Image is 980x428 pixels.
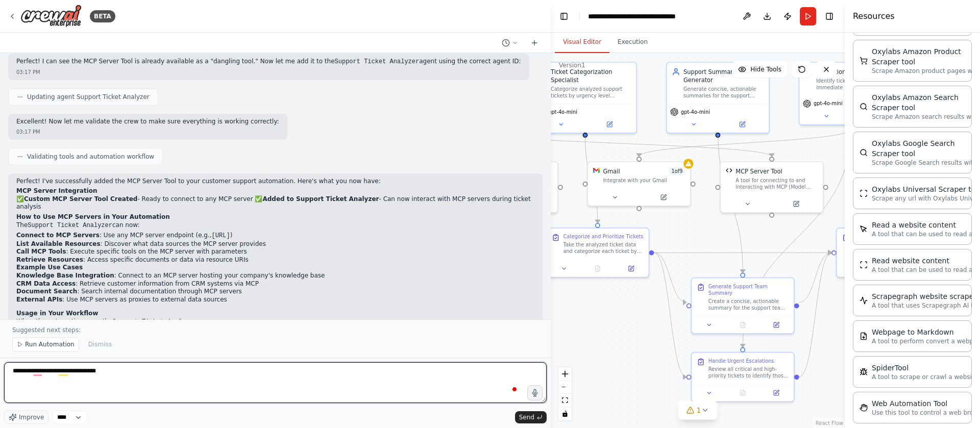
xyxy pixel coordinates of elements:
[654,248,686,381] g: Edge from 20d0da59-8da5-4723-9124-3dc5dff28547 to 8f2a8cb8-e066-4e70-a7ea-382dad9a96de
[736,167,782,175] div: MCP Server Tool
[860,368,868,376] img: SpiderTool
[860,296,868,305] img: ScrapegraphScrapeTool
[799,248,831,381] g: Edge from 8f2a8cb8-e066-4e70-a7ea-382dad9a96de to cb5ba4c9-ecc1-4c89-96c0-6abc889538ad
[16,272,534,280] li: : Connect to an MCP server hosting your company's knowledge base
[16,118,279,126] p: Excellent! Now let me validate the crew to make sure everything is working correctly:
[816,78,897,91] div: Identify tickets requiring immediate escalation based on urgency level, customer tier, issue seve...
[16,310,98,317] strong: Usage in Your Workflow
[603,177,685,184] div: Integrate with your Gmail
[527,385,543,400] button: Click to speak your automation idea
[586,119,633,129] button: Open in side panel
[773,199,820,209] button: Open in side panel
[16,256,83,263] strong: Retrieve Resources
[559,61,585,69] div: Version 1
[762,320,791,330] button: Open in side panel
[860,57,868,65] img: OxylabsAmazonProductScraperTool
[4,411,48,424] button: Improve
[16,221,534,230] p: The can now:
[581,138,602,223] g: Edge from 97094d61-603a-406b-b631-56d0c7282398 to 20d0da59-8da5-4723-9124-3dc5dff28547
[558,394,572,407] button: fit view
[580,264,615,273] button: No output available
[708,283,789,296] div: Generate Support Team Summary
[609,32,656,53] button: Execution
[16,248,534,256] li: : Execute specific tools on the MCP server with parameters
[112,318,197,325] code: Support Ticket Analyzer
[860,225,868,233] img: ScrapeElementFromWebsiteTool
[558,407,572,420] button: toggle interactivity
[498,37,522,49] button: Switch to previous chat
[696,405,701,415] span: 1
[558,367,572,420] div: React Flow controls
[814,100,843,107] span: gpt-4o-mini
[683,86,764,99] div: Generate concise, actionable summaries for the support team based on categorized tickets. Create ...
[16,296,534,304] li: : Use MCP servers as proxies to external data sources
[16,232,534,240] li: : Use any MCP server endpoint (e.g., )
[640,192,687,202] button: Open in side panel
[683,68,764,84] div: Support Summary Generator
[725,320,761,330] button: No output available
[24,195,137,203] strong: Custom MCP Server Tool Created
[515,411,547,423] button: Send
[551,68,631,84] div: Ticket Categorization Specialist
[16,58,521,66] p: Perfect! I can see the MCP Server Tool is already available as a "dangling tool." Now let me add ...
[588,11,703,21] nav: breadcrumb
[654,248,831,257] g: Edge from 20d0da59-8da5-4723-9124-3dc5dff28547 to cb5ba4c9-ecc1-4c89-96c0-6abc889538ad
[860,103,868,111] img: OxylabsAmazonSearchScraperTool
[12,326,538,334] p: Suggested next steps:
[27,153,154,161] span: Validating tools and automation workflow
[860,261,868,269] img: ScrapeWebsiteTool
[708,366,789,379] div: Review all critical and high-priority tickets to identify those requiring immediate escalation. C...
[16,232,100,239] strong: Connect to MCP Servers
[860,332,868,340] img: SerplyWebpageToMarkdownTool
[25,340,75,348] span: Run Automation
[16,195,534,211] p: ✅ - Ready to connect to any MCP server ✅ - Can now interact with MCP servers during ticket analysis
[822,9,837,23] button: Hide right sidebar
[654,248,686,307] g: Edge from 20d0da59-8da5-4723-9124-3dc5dff28547 to 44bdd179-d2c2-4b54-ac3b-41eb3ceb1bd6
[816,420,843,426] a: React Flow attribution
[16,288,77,295] strong: Document Search
[335,58,420,65] code: Support Ticket Analyzer
[557,9,571,23] button: Hide left sidebar
[28,222,112,229] code: Support Ticket Analyzer
[19,413,44,421] span: Improve
[799,62,902,125] div: Escalation ManagerIdentify tickets requiring immediate escalation based on urgency level, custome...
[736,177,818,190] div: A tool for connecting to and interacting with MCP (Model Context Protocol) servers. Supports list...
[12,337,79,351] button: Run Automation
[732,61,788,78] button: Hide Tools
[16,256,534,264] li: : Access specific documents or data via resource URIs
[853,10,895,22] h4: Resources
[587,161,691,207] div: GmailGmail1of9Integrate with your Gmail
[455,161,558,213] div: FileReadToolA tool that reads the content of a file. To use this tool, provide a 'file_path' para...
[16,68,521,76] div: 03:17 PM
[691,352,795,402] div: Handle Urgent EscalationsReview all critical and high-priority tickets to identify those requirin...
[4,362,547,403] textarea: To enrich screen reader interactions, please activate Accessibility in Grammarly extension settings
[799,248,831,307] g: Edge from 44bdd179-d2c2-4b54-ac3b-41eb3ceb1bd6 to cb5ba4c9-ecc1-4c89-96c0-6abc889538ad
[16,128,279,136] div: 03:17 PM
[617,264,645,273] button: Open in side panel
[563,242,644,255] div: Take the analyzed ticket data and categorize each ticket by urgency level (Critical, High, Medium...
[16,318,534,326] p: When the automation runs, the can:
[16,240,101,247] strong: List Available Resources
[548,109,577,115] span: gpt-4o-mini
[212,232,230,239] code: [URL]
[691,278,795,334] div: Generate Support Team SummaryCreate a concise, actionable summary for the support team based on t...
[16,288,534,296] li: : Search internal documentation through MCP servers
[708,358,774,364] div: Handle Urgent Escalations
[551,86,631,99] div: Categorize analyzed support tickets by urgency level (Critical, High, Medium, Low) and topic cate...
[750,65,781,73] span: Hide Tools
[714,130,747,273] g: Edge from a59e4042-4c7b-44cc-8893-8a7988fe4918 to 44bdd179-d2c2-4b54-ac3b-41eb3ceb1bd6
[83,337,117,351] button: Dismiss
[16,248,66,255] strong: Call MCP Tools
[519,413,534,421] span: Send
[860,404,868,412] img: StagehandTool
[16,240,534,248] li: : Discover what data sources the MCP server provides
[20,5,82,28] img: Logo
[507,199,554,209] button: Open in side panel
[558,367,572,381] button: zoom in
[16,280,76,287] strong: CRM Data Access
[678,401,717,420] button: 1
[90,10,115,22] div: BETA
[681,109,710,115] span: gpt-4o-mini
[860,148,868,157] img: OxylabsGoogleSearchScraperTool
[563,233,643,240] div: Categorize and Prioritize Tickets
